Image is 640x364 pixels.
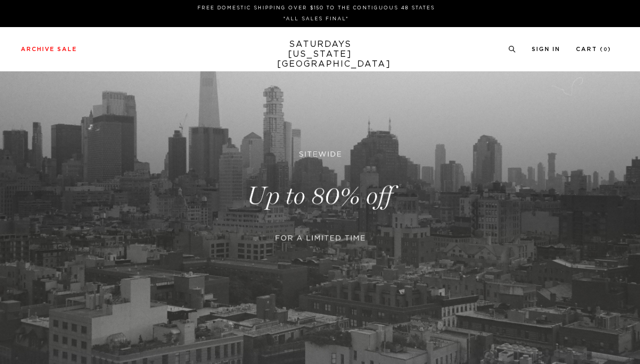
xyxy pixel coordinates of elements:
p: FREE DOMESTIC SHIPPING OVER $150 TO THE CONTIGUOUS 48 STATES [25,4,607,12]
small: 0 [604,47,608,52]
p: *ALL SALES FINAL* [25,15,607,23]
a: Archive Sale [21,46,77,52]
a: Sign In [532,46,560,52]
a: SATURDAYS[US_STATE][GEOGRAPHIC_DATA] [277,40,363,69]
a: Cart (0) [576,46,611,52]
